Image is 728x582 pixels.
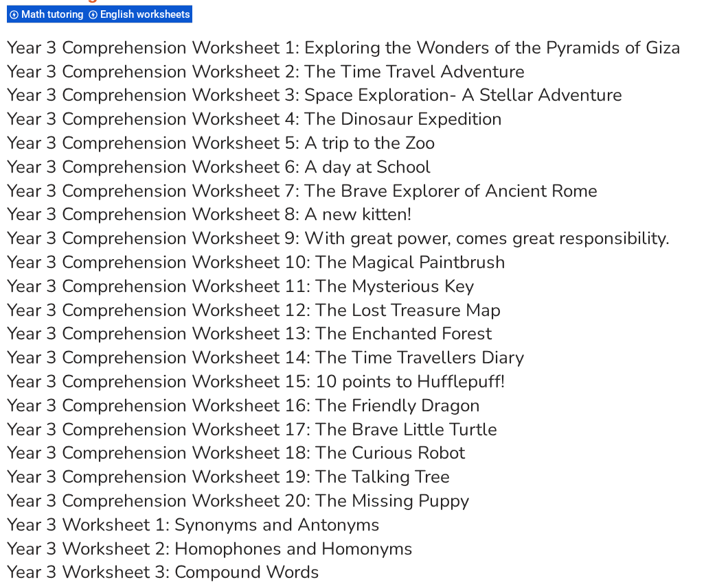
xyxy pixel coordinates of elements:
a: Year 3 Comprehension Worksheet 19: The Talking Tree [7,465,450,489]
a: Year 3 Comprehension Worksheet 2: The Time Travel Adventure [7,60,525,84]
div: English worksheets [86,5,192,23]
a: Year 3 Comprehension Worksheet 8: A new kitten! [7,202,411,226]
a: Year 3 Worksheet 1: Synonyms and Antonyms [7,513,380,537]
a: Year 3 Comprehension Worksheet 11: The Mysterious Key [7,274,474,298]
a: Year 3 Comprehension Worksheet 16: The Friendly Dragon [7,393,480,417]
a: Year 3 Comprehension Worksheet 17: The Brave Little Turtle [7,417,497,441]
a: Year 3 Comprehension Worksheet 7: The Brave Explorer of Ancient Rome [7,179,598,203]
span: Math tutoring [21,8,88,21]
a: Year 3 Comprehension Worksheet 5: A trip to the Zoo [7,131,435,155]
a: Year 3 Comprehension Worksheet 6: A day at School [7,155,431,179]
a: Year 3 Comprehension Worksheet 3: Space Exploration- A Stellar Adventure [7,83,622,107]
a: Year 3 Comprehension Worksheet 4: The Dinosaur Expedition [7,107,502,131]
span: English worksheets [100,8,194,21]
a: Year 3 Comprehension Worksheet 15: 10 points to Hufflepuff! [7,369,505,393]
iframe: Chat Widget [492,427,728,582]
a: Year 3 Comprehension Worksheet 14: The Time Travellers Diary [7,345,524,369]
a: Year 3 Comprehension Worksheet 12: The Lost Treasure Map [7,298,501,322]
a: Year 3 Comprehension Worksheet 10: The Magical Paintbrush [7,250,505,274]
a: Year 3 Comprehension Worksheet 1: Exploring the Wonders of the Pyramids of Giza [7,36,681,60]
a: Year 3 Comprehension Worksheet 18: The Curious Robot [7,441,465,465]
a: Year 3 Comprehension Worksheet 13: The Enchanted Forest [7,322,492,345]
a: Year 3 Worksheet 2: Homophones and Homonyms [7,537,413,561]
a: Year 3 Comprehension Worksheet 9: With great power, comes great responsibility. [7,226,670,250]
div: Math tutoring [7,5,86,23]
a: Year 3 Comprehension Worksheet 20: The Missing Puppy [7,489,469,513]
